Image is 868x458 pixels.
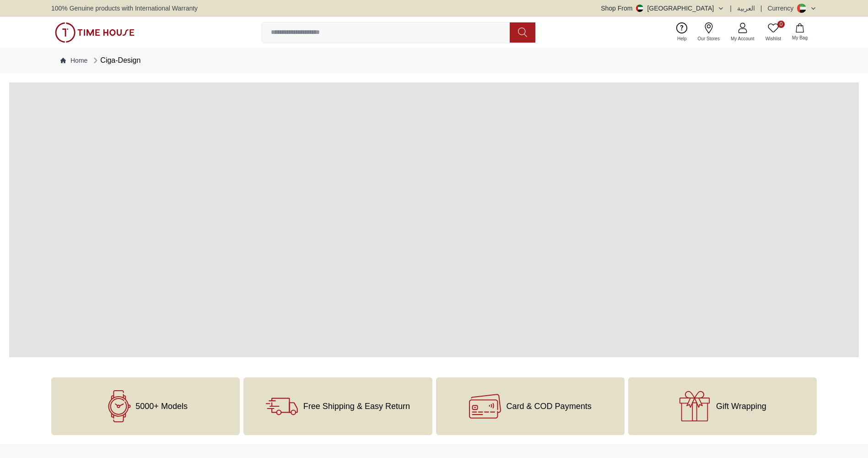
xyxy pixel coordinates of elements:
[777,21,785,28] span: 0
[730,4,732,13] span: |
[694,35,723,42] span: Our Stores
[303,402,410,411] span: Free Shipping & Easy Return
[672,21,692,44] a: Help
[787,22,813,43] button: My Bag
[760,21,787,44] a: 0Wishlist
[692,21,725,44] a: Our Stores
[636,5,643,12] img: United Arab Emirates
[51,4,198,13] span: 100% Genuine products with International Warranty
[674,35,690,42] span: Help
[727,35,758,42] span: My Account
[760,4,762,13] span: |
[601,4,724,13] button: Shop From[GEOGRAPHIC_DATA]
[716,402,766,411] span: Gift Wrapping
[55,22,135,43] img: ...
[737,4,755,13] button: العربية
[51,48,817,73] nav: Breadcrumb
[135,402,188,411] span: 5000+ Models
[762,35,785,42] span: Wishlist
[60,56,87,65] a: Home
[767,4,797,13] div: Currency
[788,34,811,41] span: My Bag
[91,55,140,66] div: Ciga-Design
[507,402,592,411] span: Card & COD Payments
